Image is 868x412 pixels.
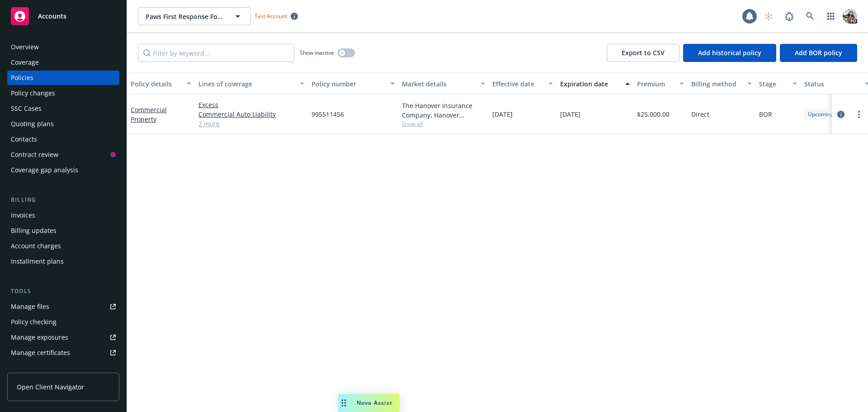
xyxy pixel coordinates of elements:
div: Market details [402,79,475,89]
a: Manage exposures [7,330,119,345]
button: Expiration date [557,73,633,95]
span: Nova Assist [357,399,392,407]
span: Direct [691,109,709,119]
span: Export to CSV [622,48,665,57]
a: Start snowing [759,7,778,25]
button: Export to CSV [607,44,679,62]
a: Coverage [7,55,119,70]
span: Show all [402,120,485,128]
a: Accounts [7,4,119,29]
div: Invoices [11,208,35,223]
div: Billing updates [11,223,57,238]
span: Accounts [38,13,66,20]
div: Manage files [11,299,49,314]
a: Installment plans [7,254,119,269]
a: Policy checking [7,315,119,329]
div: Quoting plans [11,117,54,131]
a: Manage certificates [7,346,119,360]
button: Stage [755,73,801,95]
a: Contacts [7,132,119,147]
a: 2 more [198,119,304,128]
div: Effective date [492,79,543,89]
div: Drag to move [338,394,349,412]
div: Contacts [11,132,37,147]
div: The Hanover Insurance Company, Hanover Insurance Group [402,101,485,120]
div: Expiration date [560,79,620,89]
a: more [854,109,864,120]
a: circleInformation [835,109,846,120]
div: Stage [759,79,787,89]
button: Nova Assist [338,394,400,412]
a: Commercial Auto Liability [198,109,304,119]
div: Lines of coverage [198,79,294,89]
div: Installment plans [11,254,64,269]
button: Lines of coverage [195,73,308,95]
div: Tools [7,287,119,296]
div: Billing [7,195,119,204]
div: Manage exposures [11,330,68,345]
a: Switch app [822,7,840,25]
div: Premium [637,79,674,89]
div: SSC Cases [11,101,42,116]
a: Policy changes [7,86,119,100]
img: photo [843,9,857,24]
div: Policy number [311,79,385,89]
span: Upcoming [808,110,834,118]
span: Test Account [255,12,287,20]
a: Manage files [7,299,119,314]
button: Add BOR policy [780,44,857,62]
div: Coverage gap analysis [11,163,78,177]
span: Add BOR policy [795,48,842,57]
div: Billing method [691,79,742,89]
div: Coverage [11,55,39,70]
a: Manage claims [7,361,119,375]
a: Billing updates [7,223,119,238]
a: SSC Cases [7,101,119,116]
a: Account charges [7,239,119,253]
div: Manage claims [11,361,57,375]
span: Open Client Navigator [17,382,84,392]
a: Commercial Property [131,105,167,123]
button: Policy details [127,73,195,95]
a: Search [801,7,819,25]
input: Filter by keyword... [138,44,294,62]
button: Paws First Response Foundation [138,7,251,25]
div: Manage certificates [11,346,70,360]
span: BOR [759,109,772,119]
div: Account charges [11,239,61,253]
span: 995511456 [311,109,344,119]
a: Invoices [7,208,119,223]
span: Paws First Response Foundation [146,12,224,21]
button: Add historical policy [683,44,776,62]
a: Policies [7,71,119,85]
button: Effective date [489,73,557,95]
div: Policy checking [11,315,57,329]
div: Status [804,79,859,89]
a: Report a Bug [780,7,798,25]
a: Excess [198,100,304,109]
a: Contract review [7,147,119,162]
div: Policy changes [11,86,55,100]
span: [DATE] [492,109,513,119]
div: Contract review [11,147,58,162]
span: Show inactive [300,49,334,57]
span: [DATE] [560,109,580,119]
div: Policies [11,71,33,85]
button: Market details [398,73,489,95]
a: Overview [7,40,119,54]
span: Add historical policy [698,48,761,57]
div: Policy details [131,79,181,89]
div: Overview [11,40,39,54]
button: Billing method [688,73,755,95]
a: Coverage gap analysis [7,163,119,177]
button: Premium [633,73,688,95]
button: Policy number [308,73,398,95]
a: Quoting plans [7,117,119,131]
span: Test Account [251,11,302,21]
span: $25,000.00 [637,109,670,119]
